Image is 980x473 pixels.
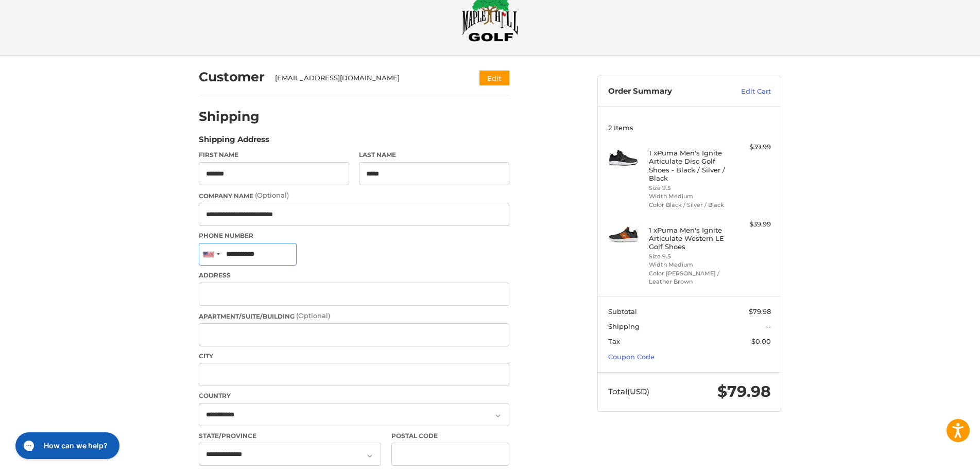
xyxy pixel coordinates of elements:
[608,307,637,316] span: Subtotal
[199,109,260,125] h2: Shipping
[719,86,771,97] a: Edit Cart
[199,150,349,160] label: First Name
[751,337,771,345] span: $0.00
[199,134,269,150] legend: Shipping Address
[199,231,509,240] label: Phone Number
[730,142,771,152] div: $39.99
[608,387,649,396] span: Total (USD)
[717,382,771,401] span: $79.98
[199,431,381,441] label: State/Province
[391,431,510,441] label: Postal Code
[649,252,728,261] li: Size 9.5
[275,73,460,83] div: [EMAIL_ADDRESS][DOMAIN_NAME]
[199,311,509,321] label: Apartment/Suite/Building
[608,86,719,97] h3: Order Summary
[608,124,771,132] h3: 2 Items
[749,307,771,316] span: $79.98
[730,219,771,230] div: $39.99
[10,429,123,463] iframe: Gorgias live chat messenger
[649,260,728,269] li: Width Medium
[199,69,265,85] h2: Customer
[608,337,620,345] span: Tax
[766,322,771,330] span: --
[199,243,223,266] div: United States: +1
[199,271,509,280] label: Address
[199,391,509,400] label: Country
[608,322,640,330] span: Shipping
[608,353,655,361] a: Coupon Code
[649,226,728,251] h4: 1 x Puma Men's Ignite Articulate Western LE Golf Shoes
[296,311,330,320] small: (Optional)
[649,269,728,286] li: Color [PERSON_NAME] / Leather Brown
[649,184,728,192] li: Size 9.5
[199,352,509,361] label: City
[359,150,509,160] label: Last Name
[649,201,728,209] li: Color Black / Silver / Black
[649,192,728,201] li: Width Medium
[255,191,289,199] small: (Optional)
[649,149,728,182] h4: 1 x Puma Men's Ignite Articulate Disc Golf Shoes - Black / Silver / Black
[479,71,509,85] button: Edit
[199,190,509,201] label: Company Name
